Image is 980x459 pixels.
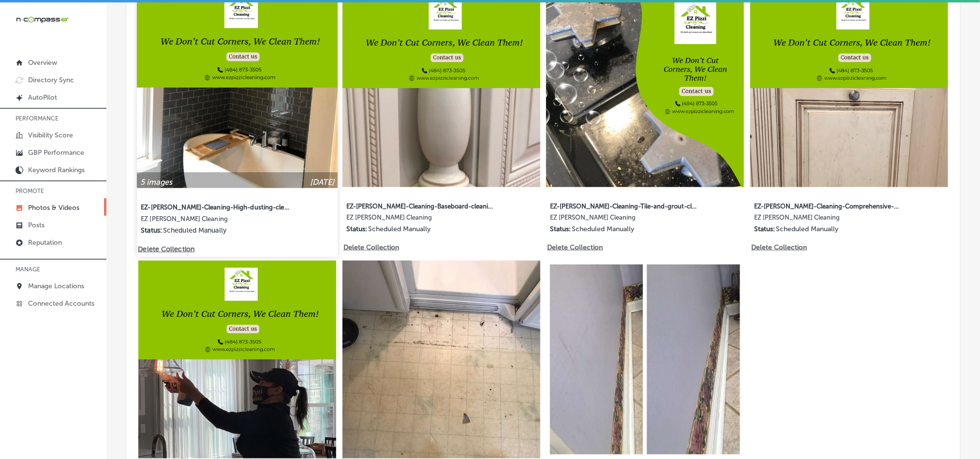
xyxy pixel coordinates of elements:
p: Overview [28,59,57,67]
p: Directory Sync [28,76,74,84]
p: Status: [550,225,571,233]
img: Collection thumbnail [546,261,744,459]
p: Delete Collection [751,243,806,252]
p: 5 images [140,177,172,186]
p: Connected Accounts [28,299,94,308]
p: Keyword Rankings [28,166,85,174]
label: EZ [PERSON_NAME] Cleaning [346,214,493,225]
p: Delete Collection [548,243,602,252]
p: Status: [754,225,775,233]
p: Delete Collection [138,245,193,253]
p: Photos & Videos [28,204,79,212]
p: Scheduled Manually [572,225,635,233]
img: Collection thumbnail [138,261,336,459]
p: Manage Locations [28,282,84,290]
p: Posts [28,221,45,229]
label: EZ-[PERSON_NAME]-Cleaning-Tile-and-grout-cleaning-near-me [550,197,698,214]
p: Status: [141,226,162,235]
label: EZ [PERSON_NAME] Cleaning [550,214,698,225]
p: Scheduled Manually [776,225,838,233]
label: EZ-[PERSON_NAME]-Cleaning-High-dusting-cleaning-services [141,198,290,215]
p: Status: [346,225,367,233]
img: Collection thumbnail [342,261,540,459]
p: Scheduled Manually [368,225,431,233]
p: [DATE] [310,177,334,186]
p: Scheduled Manually [163,226,226,235]
label: EZ [PERSON_NAME] Cleaning [141,215,290,226]
label: EZ-[PERSON_NAME]-Cleaning-Comprehensive-home-cleaning [754,197,901,214]
p: Visibility Score [28,131,73,139]
img: 660ab0bf-5cc7-4cb8-ba1c-48b5ae0f18e60NCTV_CLogo_TV_Black_-500x88.png [15,15,69,24]
label: EZ-[PERSON_NAME]-Cleaning-Baseboard-cleaning-service [346,197,493,214]
p: Delete Collection [343,243,398,252]
p: AutoPilot [28,93,57,102]
label: EZ [PERSON_NAME] Cleaning [754,214,901,225]
p: GBP Performance [28,148,84,157]
p: Reputation [28,238,62,247]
